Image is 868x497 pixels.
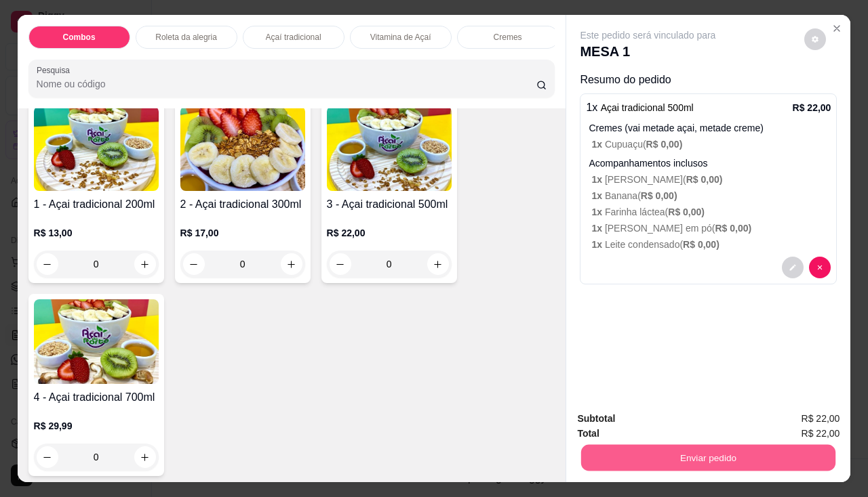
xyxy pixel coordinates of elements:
input: Pesquisa [37,77,536,91]
h4: 4 - Açai tradicional 700ml [34,389,159,406]
p: R$ 13,00 [34,226,159,240]
p: Roleta da alegria [155,32,217,43]
img: product-image [327,106,452,191]
p: R$ 17,00 [180,226,305,240]
span: R$ 0,00 ) [668,207,705,217]
button: Enviar pedido [581,445,835,471]
span: 1 x [591,139,604,150]
span: R$ 0,00 ) [641,190,677,201]
button: decrease-product-quantity [782,257,804,278]
h4: 1 - Açai tradicional 200ml [34,196,159,213]
p: Acompanhamentos inclusos [589,156,831,170]
span: 1 x [591,190,604,201]
span: R$ 22,00 [802,426,840,441]
p: R$ 22,00 [327,226,452,240]
span: R$ 0,00 ) [715,223,751,234]
span: Açai tradicional 500ml [601,102,694,113]
button: Close [826,18,848,39]
button: decrease-product-quantity [804,28,826,50]
span: 1 x [591,207,604,217]
span: R$ 0,00 ) [683,239,719,250]
span: 1 x [591,223,604,234]
span: R$ 0,00 ) [686,174,723,185]
p: Farinha láctea ( [591,205,831,219]
span: R$ 0,00 ) [646,139,683,150]
p: 1 x [586,100,693,116]
p: Este pedido será vinculado para [580,28,715,42]
label: Pesquisa [37,64,75,76]
p: Combos [63,32,96,43]
h4: 3 - Açai tradicional 500ml [327,196,452,213]
span: R$ 22,00 [802,411,840,426]
img: product-image [34,299,159,384]
p: Resumo do pedido [580,72,837,88]
strong: Total [577,428,599,439]
p: Banana ( [591,189,831,202]
p: MESA 1 [580,42,715,61]
p: R$ 22,00 [793,101,831,114]
img: product-image [180,106,305,191]
p: Cremes (vai metade açai, metade creme) [589,121,831,135]
p: [PERSON_NAME] em pó ( [591,221,831,235]
p: R$ 29,99 [34,419,159,433]
h4: 2 - Açai tradicional 300ml [180,196,305,213]
img: product-image [34,106,159,191]
button: decrease-product-quantity [809,257,831,278]
span: 1 x [591,239,604,250]
p: Açaí tradicional [266,32,321,43]
span: 1 x [591,174,604,185]
p: Leite condensado ( [591,238,831,251]
p: Cupuaçu ( [591,137,831,151]
p: Cremes [494,32,522,43]
p: [PERSON_NAME] ( [591,173,831,186]
p: Vitamina de Açaí [370,32,431,43]
strong: Subtotal [577,413,615,424]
